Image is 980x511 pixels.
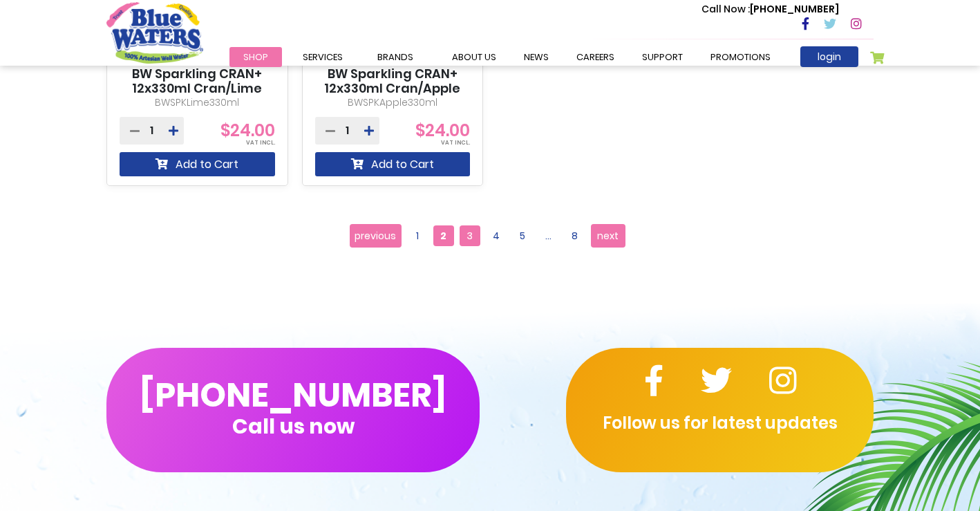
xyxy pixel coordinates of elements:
[377,50,413,64] span: Brands
[350,224,402,248] a: previous
[120,152,275,176] button: Add to Cart
[563,47,628,67] a: careers
[565,225,585,246] a: 8
[701,2,839,17] p: [PHONE_NUMBER]
[597,225,619,246] span: next
[591,224,625,248] a: next
[566,411,874,436] p: Follow us for latest updates
[486,225,507,246] a: 4
[243,50,268,64] span: Shop
[701,2,750,16] span: Call Now :
[355,225,396,246] span: previous
[106,2,203,63] a: store logo
[120,95,275,110] p: BWSPKLime330ml
[232,422,355,430] span: Call us now
[433,225,454,246] span: 2
[538,225,559,246] a: ...
[510,47,563,67] a: News
[697,47,784,67] a: Promotions
[315,152,471,176] button: Add to Cart
[512,225,533,246] a: 5
[800,46,858,67] a: login
[438,47,510,67] a: about us
[628,47,697,67] a: support
[106,348,480,472] button: [PHONE_NUMBER]Call us now
[220,119,275,142] span: $24.00
[460,225,480,246] a: 3
[120,66,275,96] a: BW Sparkling CRAN+ 12x330ml Cran/Lime
[407,225,428,246] a: 1
[415,119,470,142] span: $24.00
[315,66,471,96] a: BW Sparkling CRAN+ 12x330ml Cran/Apple
[303,50,343,64] span: Services
[315,95,471,110] p: BWSPKApple330ml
